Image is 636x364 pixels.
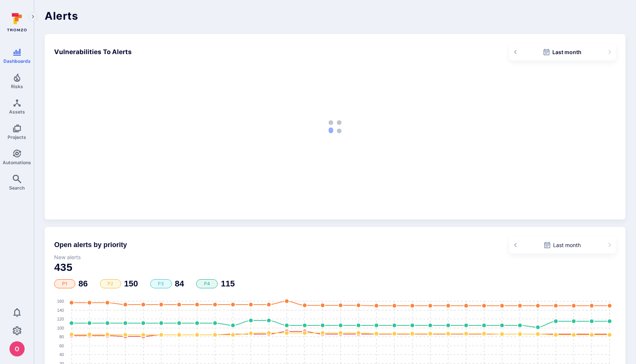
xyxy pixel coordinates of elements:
h3: value [175,279,184,288]
img: ACg8ocJcCe-YbLxGm5tc0PuNRxmgP8aEm0RBXn6duO8aeMVK9zjHhw=s96-c [9,341,25,356]
div: oleg malkov [9,341,25,356]
text: 140 [57,308,64,313]
h3: value [221,279,235,288]
span: Dashboards [3,58,31,64]
span: Projects [8,134,26,140]
span: P4 [196,279,218,288]
h1: Alerts [45,11,625,21]
h3: value [124,279,138,288]
span: 86 [78,279,87,288]
span: New alerts [54,254,616,261]
span: Automations [3,160,31,165]
span: P3 [150,279,172,288]
div: Last month [523,241,602,249]
span: Risks [11,84,23,89]
text: 100 [57,326,64,330]
h1: total value [54,261,616,274]
text: 160 [57,299,64,303]
span: P2 [100,279,121,288]
text: 80 [59,334,64,339]
text: 40 [59,352,64,357]
span: Assets [9,109,25,115]
span: 84 [175,279,184,288]
span: 115 [221,279,235,288]
div: Last month [523,48,602,56]
h3: value [78,279,87,288]
h3: Vulnerabilities To Alerts [54,47,132,57]
span: 150 [124,279,138,288]
span: 435 [54,261,73,273]
span: P1 [54,279,75,288]
h4: Open alerts by priority [54,240,127,249]
i: Expand navigation menu [30,14,36,20]
text: 120 [57,317,64,321]
span: Search [9,185,25,191]
text: 60 [59,344,64,348]
button: Expand navigation menu [28,12,37,21]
